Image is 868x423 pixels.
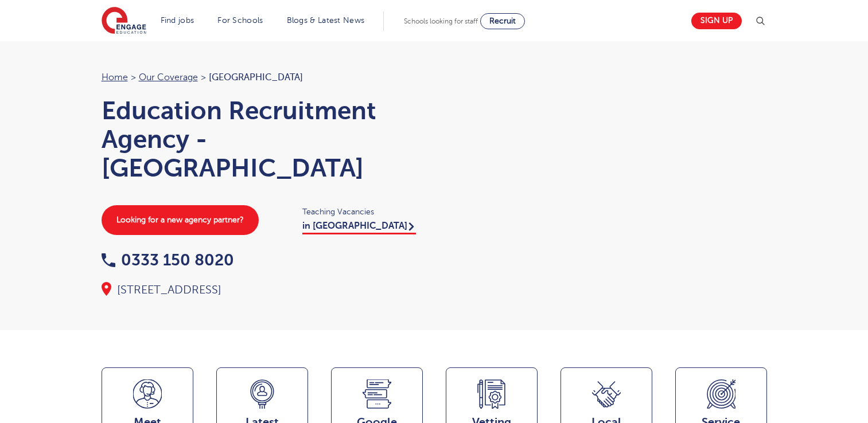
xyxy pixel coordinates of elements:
[102,96,423,182] h1: Education Recruitment Agency - [GEOGRAPHIC_DATA]
[102,70,423,85] nav: breadcrumb
[102,282,423,298] div: [STREET_ADDRESS]
[102,72,128,83] a: Home
[209,72,303,83] span: [GEOGRAPHIC_DATA]
[201,72,206,83] span: >
[489,17,516,25] span: Recruit
[217,16,263,25] a: For Schools
[404,17,478,25] span: Schools looking for staff
[131,72,136,83] span: >
[139,72,198,83] a: Our coverage
[691,13,742,29] a: Sign up
[102,7,146,36] img: Engage Education
[102,205,259,235] a: Looking for a new agency partner?
[302,221,416,234] a: in [GEOGRAPHIC_DATA]
[287,16,365,25] a: Blogs & Latest News
[102,251,234,269] a: 0333 150 8020
[161,16,194,25] a: Find jobs
[480,13,525,29] a: Recruit
[302,205,423,218] span: Teaching Vacancies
